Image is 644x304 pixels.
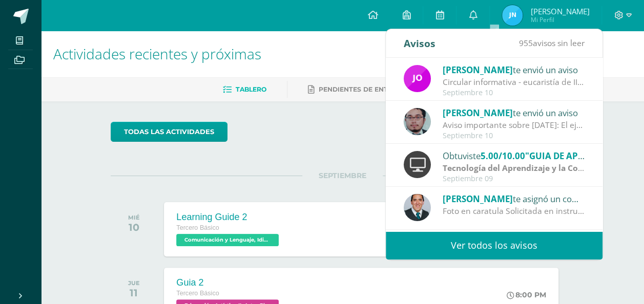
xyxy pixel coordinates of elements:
span: [PERSON_NAME] [443,107,513,119]
div: Avisos [404,29,435,57]
span: [PERSON_NAME] [530,6,589,16]
div: Obtuviste en [443,149,585,162]
span: Actividades recientes y próximas [53,44,261,63]
div: Septiembre 10 [443,132,585,140]
span: Tercero Básico [176,290,219,297]
span: avisos sin leer [519,37,585,49]
div: Foto en caratula Solicitada en instrucciones [443,205,585,217]
span: 955 [519,37,533,49]
div: 10 [128,221,140,233]
div: Septiembre 10 [443,89,585,97]
div: JUE [128,279,140,287]
div: | Zona [443,162,585,174]
img: 7d0dd7c4a114cbfa0d056ec45c251c57.png [502,5,523,26]
a: Tablero [223,81,266,98]
div: te envió un aviso [443,63,585,76]
div: Learning Guide 2 [176,212,281,223]
span: Comunicación y Lenguaje, Idioma Extranjero Inglés 'A' [176,234,279,246]
span: Pendientes de entrega [319,85,406,93]
div: Guia 2 [176,277,281,288]
img: 5fac68162d5e1b6fbd390a6ac50e103d.png [404,108,431,135]
div: 11 [128,287,140,299]
div: MIÉ [128,214,140,221]
span: Tablero [236,85,266,93]
span: Mi Perfil [530,15,589,24]
span: SEPTIEMBRE [302,171,383,180]
span: [PERSON_NAME] [443,193,513,205]
div: Circular informativa - eucaristía de III básico. : Estimados padres de familia: Les comparto la s... [443,76,585,88]
span: [PERSON_NAME] [443,64,513,76]
div: 8:00 PM [507,290,546,299]
span: 5.00/10.00 [481,150,525,162]
strong: Tecnología del Aprendizaje y la Comunicación (TIC) [443,162,643,173]
a: Pendientes de entrega [308,81,406,98]
a: Ver todos los avisos [386,231,603,259]
div: te asignó un comentario en 'GUIA DE APRENDIZAJE NO 2' para 'Tecnología del Aprendizaje y la Comun... [443,192,585,205]
a: todas las Actividades [111,122,227,142]
img: 6614adf7432e56e5c9e182f11abb21f1.png [404,65,431,92]
div: Septiembre 09 [443,175,585,183]
div: te envió un aviso [443,106,585,119]
div: Aviso importante sobre hoy: El ejercicio de hoy pagina 60 subirlo a Edoo No olvidar que deben pin... [443,119,585,131]
img: 2306758994b507d40baaa54be1d4aa7e.png [404,194,431,221]
span: Tercero Básico [176,224,219,231]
